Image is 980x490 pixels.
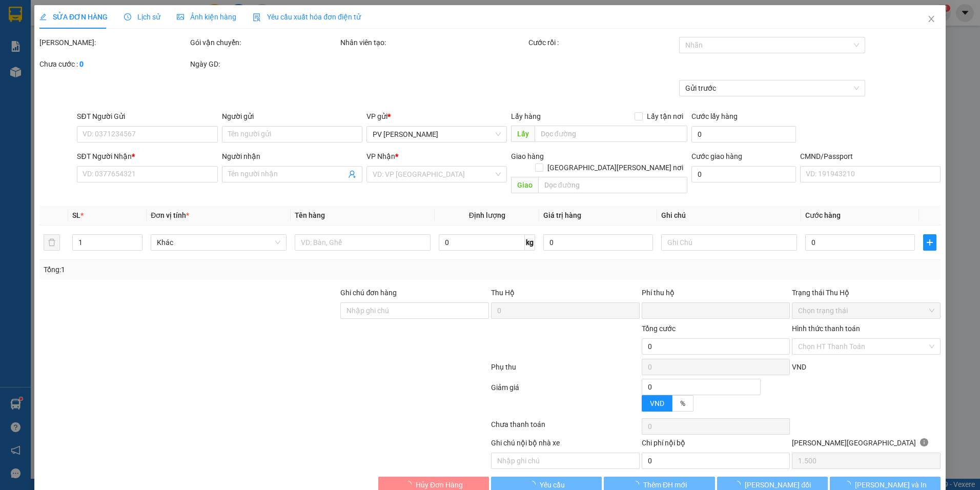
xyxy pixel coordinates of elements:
input: VD: Bàn, Ghế [295,234,431,251]
span: Lịch sử [124,13,160,21]
span: Lấy [511,126,535,142]
div: Người nhận [221,151,362,162]
span: user-add [348,170,356,178]
span: % [680,399,685,407]
span: PV Nam Đong [373,127,501,142]
span: Đơn vị tính [151,211,189,219]
label: Hình thức thanh toán [792,324,860,333]
div: SĐT Người Gửi [77,111,217,122]
span: [GEOGRAPHIC_DATA][PERSON_NAME] nơi [543,162,687,173]
span: Chọn trạng thái [798,303,934,318]
span: loading [632,481,643,488]
span: clock-circle [124,13,131,21]
span: SỬA ĐƠN HÀNG [39,13,108,21]
span: Lấy tận nơi [643,111,687,122]
span: SL [72,211,80,219]
div: Phụ thu [490,361,641,379]
div: Cước rồi : [528,37,677,48]
input: Ghi Chú [661,234,797,251]
div: Phí thu hộ [642,287,790,302]
div: Giảm giá [490,382,641,416]
input: Dọc đường [535,126,688,142]
div: Ghi chú nội bộ nhà xe [491,437,640,453]
th: Ghi chú [657,206,801,226]
div: [PERSON_NAME][GEOGRAPHIC_DATA] [792,437,941,453]
span: Cước hàng [805,211,841,219]
span: loading [733,481,745,488]
span: Tổng cước [642,324,676,333]
input: Nhập ghi chú [491,453,640,469]
span: Giao hàng [511,152,544,160]
span: loading [528,481,540,488]
div: Gói vận chuyển: [190,37,339,48]
span: Tên hàng [295,211,325,219]
div: CMND/Passport [800,151,941,162]
button: Close [917,5,946,34]
div: Người gửi [221,111,362,122]
span: VND [792,363,806,371]
span: plus [924,238,936,247]
button: plus [923,234,936,251]
div: Chi phí nội bộ [642,437,790,453]
span: Thu Hộ [491,289,515,297]
span: Gửi trước [685,80,859,96]
label: Cước giao hàng [691,152,742,160]
div: Nhân viên tạo: [340,37,526,48]
span: close [927,15,935,23]
input: Cước lấy hàng [691,126,796,142]
span: Lấy hàng [511,112,541,120]
span: Giao [511,177,538,193]
div: [PERSON_NAME]: [39,37,188,48]
input: Cước giao hàng [691,166,796,182]
span: Khác [157,235,280,250]
span: info-circle [920,438,928,446]
span: picture [177,13,184,21]
div: Chưa thanh toán [490,419,641,437]
span: loading [844,481,855,488]
span: kg [525,234,535,251]
span: loading [404,481,416,488]
span: Yêu cầu xuất hóa đơn điện tử [253,13,361,21]
span: VP Nhận [366,152,395,160]
b: 0 [79,60,84,68]
span: Ảnh kiện hàng [177,13,236,21]
span: Định lượng [469,211,505,219]
div: Tổng: 1 [44,264,378,275]
span: edit [39,13,47,21]
label: Ghi chú đơn hàng [340,289,397,297]
div: Ngày GD: [190,58,339,70]
input: Ghi chú đơn hàng [340,302,489,319]
label: Cước lấy hàng [691,112,738,120]
div: VP gửi [366,111,507,122]
img: icon [253,13,261,22]
div: Chưa cước : [39,58,188,70]
button: delete [44,234,60,251]
div: Trạng thái Thu Hộ [792,287,941,298]
div: SĐT Người Nhận [77,151,217,162]
span: VND [650,399,664,407]
input: Dọc đường [538,177,688,193]
span: Giá trị hàng [543,211,581,219]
